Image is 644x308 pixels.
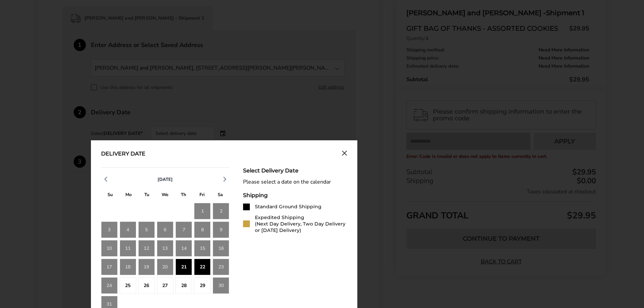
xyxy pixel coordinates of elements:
div: Select Delivery Date [243,167,347,174]
div: Expedited Shipping (Next Day Delivery, Two Day Delivery or [DATE] Delivery) [255,214,347,234]
div: Please select a date on the calendar [243,179,347,185]
div: Delivery Date [101,150,145,158]
div: T [138,190,156,201]
div: T [174,190,193,201]
div: S [211,190,229,201]
span: [DATE] [158,176,173,183]
div: F [193,190,211,201]
button: Close calendar [342,150,347,158]
div: S [101,190,119,201]
div: W [156,190,174,201]
div: Standard Ground Shipping [255,204,321,210]
button: [DATE] [155,176,175,183]
div: Shipping [243,192,347,198]
div: M [119,190,138,201]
